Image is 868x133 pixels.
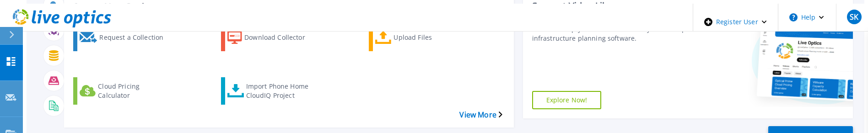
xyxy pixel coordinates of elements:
a: Request a Collection [73,24,184,51]
a: Upload Files [369,24,480,51]
a: Cloud Pricing Calculator [73,77,184,105]
h3: Start a New Project [73,2,502,12]
span: SK [850,13,858,21]
button: Help [778,4,836,31]
a: Explore Now! [532,91,602,109]
div: Download Collector [244,26,318,49]
a: View More [459,111,502,119]
div: Cloud Pricing Calculator [98,80,171,102]
a: Download Collector [221,24,332,51]
div: Upload Files [394,26,467,49]
div: Import Phone Home CloudIQ Project [246,80,319,102]
div: Request a Collection [99,26,173,49]
div: Register User [693,4,778,40]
